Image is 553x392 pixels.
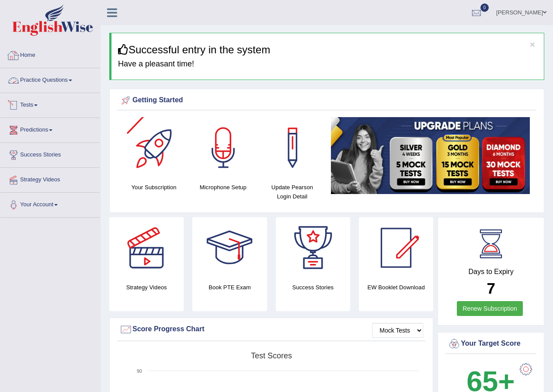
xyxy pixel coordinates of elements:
[137,368,142,374] text: 90
[448,337,534,350] div: Your Target Score
[487,280,495,297] b: 7
[0,118,100,140] a: Predictions
[530,40,535,49] button: ×
[0,68,100,90] a: Practice Questions
[118,44,537,56] h3: Successful entry in the system
[0,93,100,115] a: Tests
[119,323,423,336] div: Score Progress Chart
[480,3,489,12] span: 0
[276,283,350,292] h4: Success Stories
[457,301,523,316] a: Renew Subscription
[251,351,292,360] tspan: Test scores
[0,143,100,165] a: Success Stories
[331,117,530,194] img: small5.jpg
[262,183,322,201] h4: Update Pearson Login Detail
[193,183,253,192] h4: Microphone Setup
[0,43,100,65] a: Home
[0,168,100,190] a: Strategy Videos
[0,193,100,215] a: Your Account
[192,283,267,292] h4: Book PTE Exam
[448,268,534,276] h4: Days to Expiry
[124,183,184,192] h4: Your Subscription
[109,283,184,292] h4: Strategy Videos
[118,60,537,69] h4: Have a pleasant time!
[359,283,433,292] h4: EW Booklet Download
[119,94,534,107] div: Getting Started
